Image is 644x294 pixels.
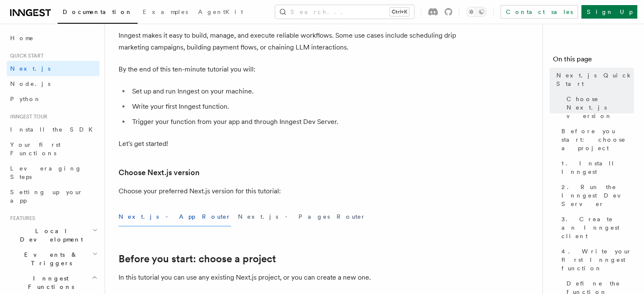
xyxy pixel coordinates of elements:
[7,215,35,222] span: Features
[7,161,100,184] a: Leveraging Steps
[561,127,634,152] span: Before you start: choose a project
[119,272,457,283] p: In this tutorial you can use any existing Next.js project, or you can create a new one.
[275,5,414,19] button: Search...Ctrl+K
[7,113,47,120] span: Inngest tour
[7,137,100,161] a: Your first Functions
[130,116,457,128] li: Trigger your function from your app and through Inngest Dev Server.
[193,3,248,23] a: AgentKit
[10,65,50,72] span: Next.js
[7,227,92,244] span: Local Development
[119,253,276,265] a: Before you start: choose a project
[553,54,634,68] h4: On this page
[7,76,100,91] a: Node.js
[558,179,634,212] a: 2. Run the Inngest Dev Server
[7,30,100,46] a: Home
[58,3,138,24] a: Documentation
[143,8,188,15] span: Examples
[7,61,100,76] a: Next.js
[563,91,634,124] a: Choose Next.js version
[10,126,98,133] span: Install the SDK
[558,124,634,156] a: Before you start: choose a project
[198,8,243,15] span: AgentKit
[119,138,457,150] p: Let's get started!
[119,63,457,75] p: By the end of this ten-minute tutorial you will:
[10,189,83,204] span: Setting up your app
[7,184,100,208] a: Setting up your app
[10,165,82,180] span: Leveraging Steps
[561,159,634,176] span: 1. Install Inngest
[567,95,634,120] span: Choose Next.js version
[390,8,409,16] kbd: Ctrl+K
[466,7,486,17] button: Toggle dark mode
[561,183,634,208] span: 2. Run the Inngest Dev Server
[7,250,92,267] span: Events & Triggers
[7,91,100,107] a: Python
[558,156,634,179] a: 1. Install Inngest
[130,101,457,113] li: Write your first Inngest function.
[561,215,634,240] span: 3. Create an Inngest client
[238,207,366,226] button: Next.js - Pages Router
[119,185,457,197] p: Choose your preferred Next.js version for this tutorial:
[119,207,231,226] button: Next.js - App Router
[7,274,91,291] span: Inngest Functions
[10,141,61,157] span: Your first Functions
[10,96,41,102] span: Python
[119,167,199,179] a: Choose Next.js version
[556,71,634,88] span: Next.js Quick Start
[63,8,133,15] span: Documentation
[7,247,100,271] button: Events & Triggers
[138,3,193,23] a: Examples
[10,80,50,87] span: Node.js
[7,52,44,59] span: Quick start
[119,30,457,53] p: Inngest makes it easy to build, manage, and execute reliable workflows. Some use cases include sc...
[558,212,634,244] a: 3. Create an Inngest client
[561,247,634,272] span: 4. Write your first Inngest function
[7,223,100,247] button: Local Development
[558,244,634,276] a: 4. Write your first Inngest function
[7,122,100,137] a: Install the SDK
[10,34,34,42] span: Home
[581,5,637,19] a: Sign Up
[130,85,457,97] li: Set up and run Inngest on your machine.
[553,68,634,91] a: Next.js Quick Start
[500,5,578,19] a: Contact sales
